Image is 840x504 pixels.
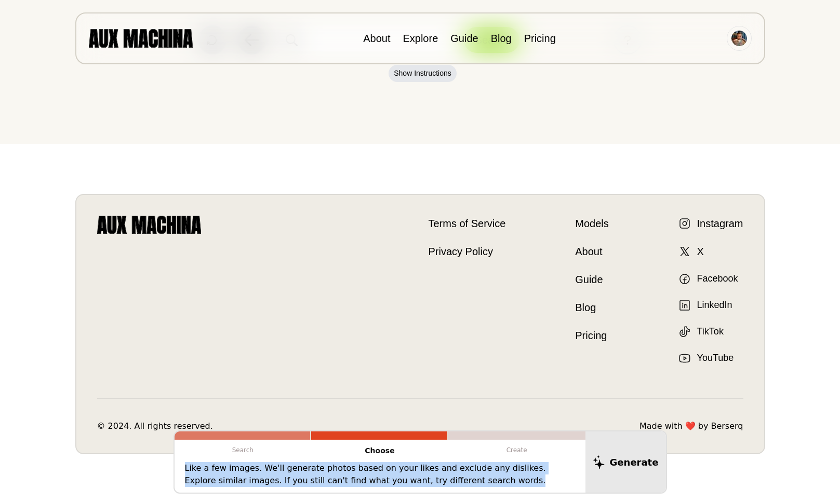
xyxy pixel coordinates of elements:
p: Made with ❤️ by [639,420,743,432]
img: TikTok [678,326,691,338]
button: Show Instructions [389,65,457,82]
img: Facebook [678,273,691,285]
p: Like a few images. We'll generate photos based on your likes and exclude any dislikes. Explore si... [185,462,575,487]
a: Blog [575,300,608,315]
a: YouTube [678,351,734,365]
a: Explore [403,33,438,44]
a: TikTok [678,325,724,339]
a: Facebook [678,272,738,286]
p: Choose [311,440,448,462]
img: X [678,245,691,258]
a: About [575,244,608,259]
p: Search [175,440,312,460]
a: Blog [491,33,512,44]
p: Create [448,440,585,460]
a: Instagram [678,216,743,231]
img: YouTube [678,352,691,365]
a: X [678,244,704,259]
a: Guide [575,272,608,287]
a: LinkedIn [678,298,732,312]
a: Models [575,216,608,231]
a: Terms of Service [429,216,506,231]
img: LinkedIn [678,299,691,312]
img: AUX MACHINA [89,29,193,47]
a: Guide [450,33,478,44]
a: Privacy Policy [429,244,506,259]
p: © 2024. All rights reserved. [97,420,213,432]
a: Berserq [711,420,743,432]
img: Instagram [678,217,691,230]
img: Avatar [731,31,747,46]
a: About [363,33,390,44]
button: Generate [585,431,666,493]
a: Pricing [575,328,608,343]
a: Pricing [524,33,556,44]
